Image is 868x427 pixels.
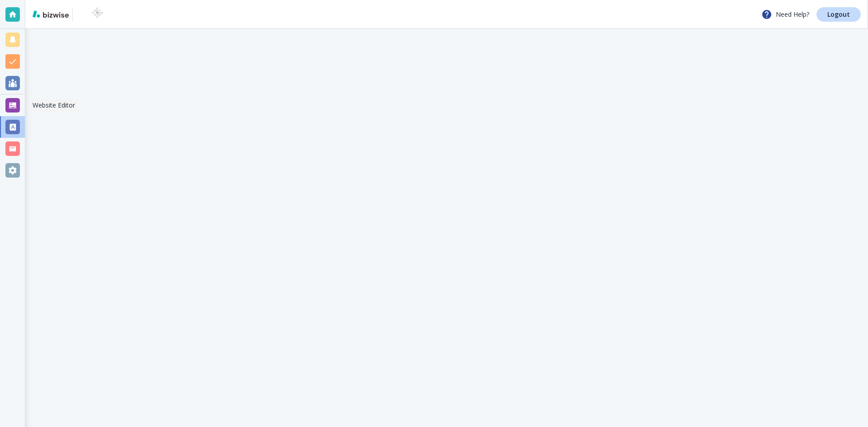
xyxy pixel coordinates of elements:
[76,7,118,22] img: BioTech International
[816,7,861,22] a: Logout
[33,101,75,110] p: Website Editor
[827,11,850,18] h4: Logout
[761,9,809,20] p: Need Help?
[33,10,69,18] img: bizwise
